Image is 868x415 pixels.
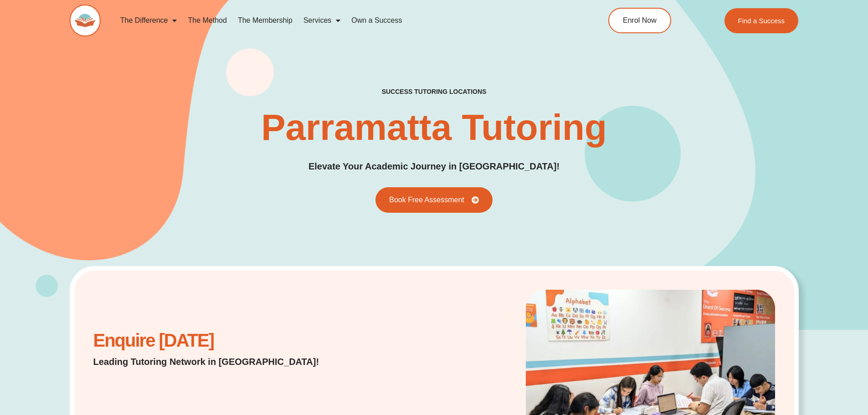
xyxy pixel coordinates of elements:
a: The Difference [115,10,183,31]
a: The Membership [232,10,298,31]
h1: Parramatta Tutoring [261,109,607,146]
a: Book Free Assessment [375,187,493,213]
span: Book Free Assessment [389,196,464,204]
span: Enrol Now [623,17,657,24]
a: Find a Success [724,8,799,33]
h2: success tutoring locations [382,87,487,96]
a: Services [298,10,346,31]
p: Elevate Your Academic Journey in [GEOGRAPHIC_DATA]! [308,159,560,174]
a: Enrol Now [608,8,671,33]
p: Leading Tutoring Network in [GEOGRAPHIC_DATA]! [93,355,343,368]
a: Own a Success [346,10,407,31]
nav: Menu [115,10,567,31]
span: Find a Success [738,17,785,24]
a: The Method [182,10,232,31]
h2: Enquire [DATE] [93,335,343,346]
